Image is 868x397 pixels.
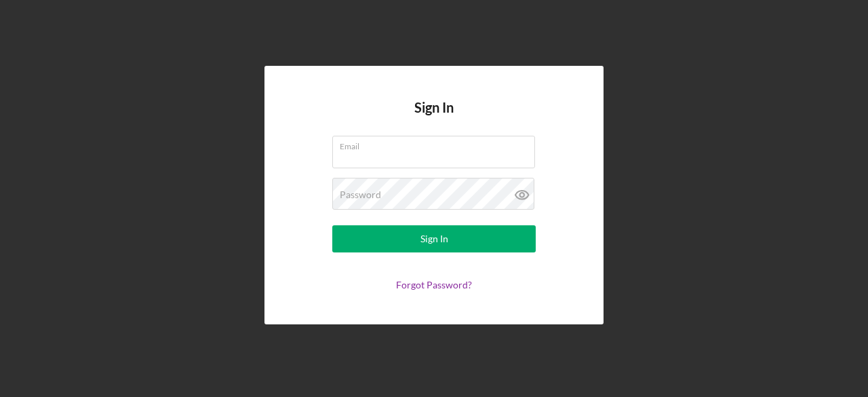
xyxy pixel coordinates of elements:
[414,100,454,136] h4: Sign In
[340,189,381,200] label: Password
[420,225,448,252] div: Sign In
[396,279,472,290] a: Forgot Password?
[332,225,536,252] button: Sign In
[340,136,535,151] label: Email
